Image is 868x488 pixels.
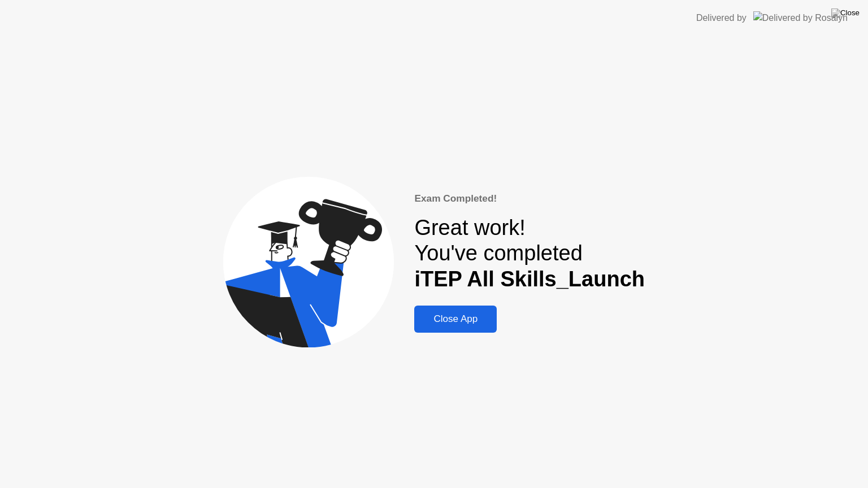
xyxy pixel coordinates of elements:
img: Close [831,8,860,18]
button: Close App [414,306,497,333]
b: iTEP All Skills_Launch [414,267,645,291]
img: Delivered by Rosalyn [753,11,848,24]
div: Exam Completed! [414,191,645,206]
div: Delivered by [696,11,747,25]
div: Great work! You've completed [414,215,645,293]
div: Close App [418,313,493,325]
